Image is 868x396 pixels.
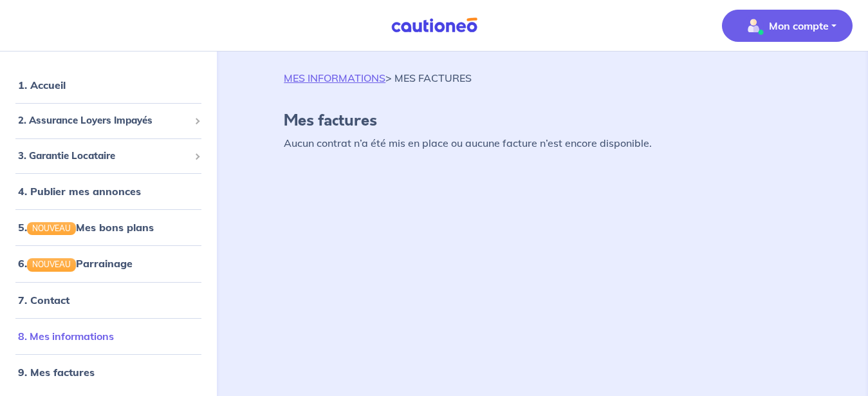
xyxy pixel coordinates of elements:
a: MES INFORMATIONS [284,71,385,84]
img: illu_account_valid_menu.svg [743,15,764,36]
div: 3. Garantie Locataire [5,144,212,169]
div: 1. Accueil [5,72,212,98]
p: Mon compte [769,18,829,33]
a: 4. Publier mes annonces [18,185,141,198]
a: 9. Mes factures [18,366,95,379]
p: Aucun contrat n’a été mis en place ou aucune facture n’est encore disponible. [284,135,801,151]
a: 1. Accueil [18,79,66,91]
a: 8. Mes informations [18,330,114,343]
a: 7. Contact [18,294,69,306]
button: illu_account_valid_menu.svgMon compte [722,10,853,42]
div: 7. Contact [5,287,212,313]
span: 2. Assurance Loyers Impayés [18,113,189,128]
div: 2. Assurance Loyers Impayés [5,108,212,133]
h4: Mes factures [284,111,801,130]
div: 9. Mes factures [5,359,212,385]
div: 6.NOUVEAUParrainage [5,250,212,276]
a: 5.NOUVEAUMes bons plans [18,221,154,234]
p: > MES FACTURES [284,70,472,86]
a: 6.NOUVEAUParrainage [18,257,133,270]
img: Cautioneo [386,17,483,33]
div: 8. Mes informations [5,323,212,349]
div: 4. Publier mes annonces [5,178,212,204]
div: 5.NOUVEAUMes bons plans [5,214,212,240]
span: 3. Garantie Locataire [18,149,189,164]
